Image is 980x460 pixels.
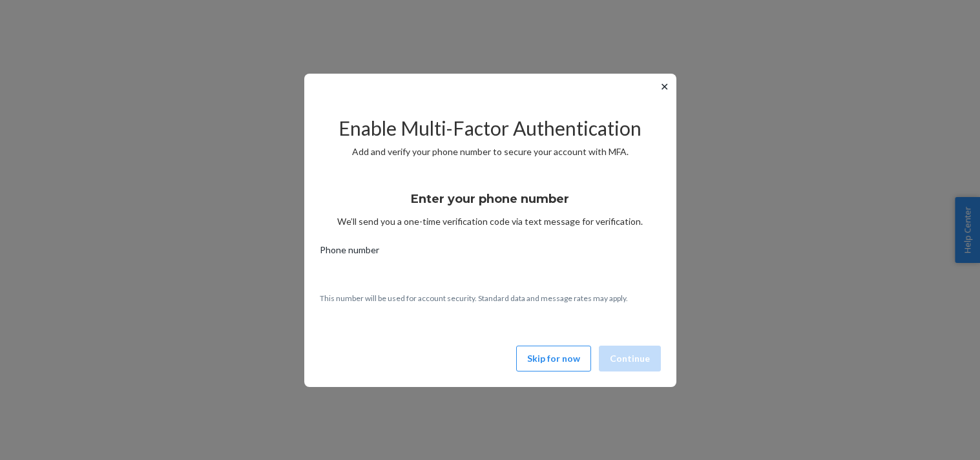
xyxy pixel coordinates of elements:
h3: Enter your phone number [411,191,569,207]
div: We’ll send you a one-time verification code via text message for verification. [320,180,661,228]
p: Add and verify your phone number to secure your account with MFA. [320,145,661,158]
button: Skip for now [516,346,591,371]
button: ✕ [658,79,671,94]
button: Continue [599,346,661,371]
h2: Enable Multi-Factor Authentication [320,118,661,139]
span: Phone number [320,244,379,262]
p: This number will be used for account security. Standard data and message rates may apply. [320,293,661,304]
